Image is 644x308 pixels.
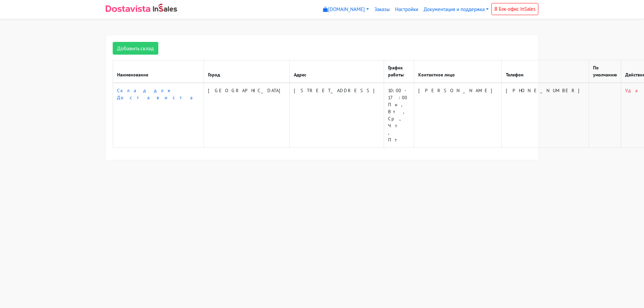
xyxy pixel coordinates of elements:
th: По умолчанию [589,60,621,83]
th: График работы [384,60,414,83]
th: Контактное лицо [414,60,502,83]
a: [DOMAIN_NAME] [320,3,372,16]
td: [GEOGRAPHIC_DATA] [204,83,290,148]
a: Настройки [392,3,421,16]
th: Наименование [113,60,204,83]
img: Dostavista - срочная курьерская служба доставки [106,5,150,12]
td: [PERSON_NAME] [414,83,502,148]
td: [PHONE_NUMBER] [502,83,589,148]
img: InSales [153,4,177,12]
a: Документация и поддержка [421,3,491,16]
a: Склад для Достависта [117,87,200,101]
td: [STREET_ADDRESS] [290,83,384,148]
th: Город [204,60,290,83]
td: 10:00 - 17:00 Пн, Вт, Ср, Чт, Пт [384,83,414,148]
a: В Бэк-офис InSales [491,3,538,15]
a: Добавить склад [113,42,158,55]
th: Телефон [502,60,589,83]
th: Адрес [290,60,384,83]
a: Заказы [372,3,392,16]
